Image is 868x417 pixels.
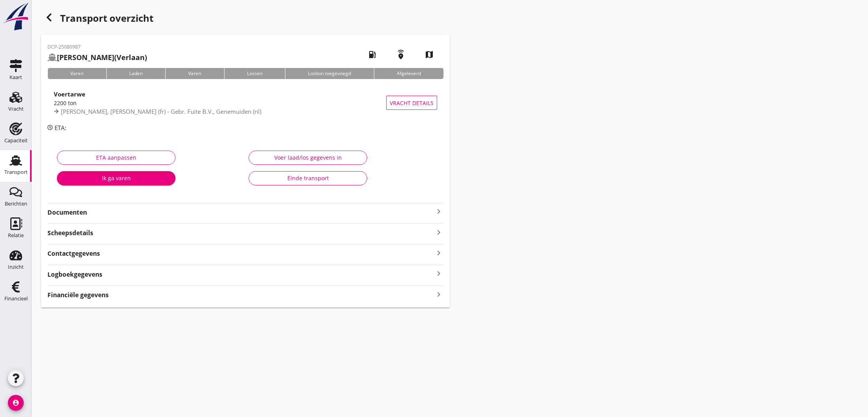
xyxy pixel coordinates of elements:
[47,270,102,279] strong: Logboekgegevens
[8,233,24,238] div: Relatie
[361,43,383,66] i: local_gas_station
[47,52,147,63] h2: (Verlaan)
[224,68,285,79] div: Lossen
[2,2,30,31] img: logo-small.a267ee39.svg
[61,108,261,115] span: [PERSON_NAME], [PERSON_NAME] (fr) - Gebr. Fuite B.V., Genemuiden (nl)
[63,174,169,182] div: Ik ga varen
[4,138,28,143] div: Capaciteit
[47,228,93,238] strong: Scheepsdetails
[249,171,367,185] button: Einde transport
[434,268,443,279] i: keyboard_arrow_right
[54,90,85,98] strong: Voertarwe
[386,96,437,110] button: Vracht details
[434,207,443,216] i: keyboard_arrow_right
[434,227,443,238] i: keyboard_arrow_right
[255,153,360,162] div: Voer laad/los gegevens in
[47,208,434,217] strong: Documenten
[57,53,114,62] strong: [PERSON_NAME]
[165,68,224,79] div: Varen
[434,289,443,300] i: keyboard_arrow_right
[54,99,386,107] div: 2200 ton
[47,291,109,300] strong: Financiële gegevens
[390,99,434,107] span: Vracht details
[8,395,24,411] i: account_circle
[47,85,443,120] a: Voertarwe2200 ton[PERSON_NAME], [PERSON_NAME] (fr) - Gebr. Fuite B.V., Genemuiden (nl)Vracht details
[55,124,66,132] span: ETA:
[47,68,106,79] div: Varen
[434,247,443,258] i: keyboard_arrow_right
[64,153,169,162] div: ETA aanpassen
[5,201,27,206] div: Berichten
[374,68,444,79] div: Afgeleverd
[4,170,28,175] div: Transport
[47,249,100,258] strong: Contactgegevens
[285,68,374,79] div: Losbon toegevoegd
[249,151,367,165] button: Voer laad/los gegevens in
[418,43,440,66] i: map
[47,43,147,51] p: DCP-25080987
[57,171,175,185] button: Ik ga varen
[4,296,28,301] div: Financieel
[106,68,166,79] div: Laden
[9,75,22,80] div: Kaart
[390,43,412,66] i: emergency_share
[8,106,24,111] div: Vracht
[57,151,175,165] button: ETA aanpassen
[8,264,24,270] div: Inzicht
[255,174,360,182] div: Einde transport
[41,9,450,28] div: Transport overzicht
